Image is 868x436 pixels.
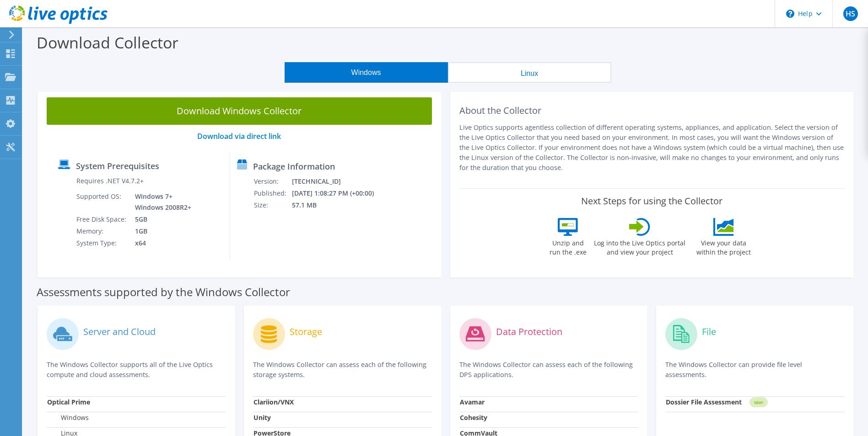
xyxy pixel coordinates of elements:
[665,360,844,380] p: The Windows Collector can provide file level assessments.
[128,191,193,213] td: Windows 7+ Windows 2008R2+
[547,236,589,257] label: Unzip and run the .exe
[666,398,742,406] strong: Dossier File Assessment
[253,187,291,199] td: Published:
[253,199,291,211] td: Size:
[47,360,226,380] p: The Windows Collector supports all of the Live Optics compute and cloud assessments.
[253,162,335,171] label: Package Information
[83,327,156,336] label: Server and Cloud
[459,105,845,116] h2: About the Collector
[448,62,611,83] button: Linux
[253,398,294,406] strong: Clariion/VNX
[37,287,290,297] label: Assessments supported by the Windows Collector
[76,213,128,225] td: Free Disk Space:
[128,225,193,237] td: 1GB
[285,62,448,83] button: Windows
[702,327,716,336] label: File
[128,237,193,249] td: x64
[581,196,722,207] label: Next Steps for using the Collector
[291,175,386,187] td: [TECHNICAL_ID]
[253,360,432,380] p: The Windows Collector can assess each of the following storage systems.
[291,199,386,211] td: 57.1 MB
[47,398,90,406] strong: Optical Prime
[496,327,562,336] label: Data Protection
[290,327,322,336] label: Storage
[460,398,485,406] strong: Avamar
[754,400,763,405] tspan: NEW!
[76,237,128,249] td: System Type:
[459,122,845,173] p: Live Optics supports agentless collection of different operating systems, appliances, and applica...
[76,225,128,237] td: Memory:
[459,360,638,380] p: The Windows Collector can assess each of the following DPS applications.
[47,413,89,422] label: Windows
[47,97,432,125] a: Download Windows Collector
[197,131,281,141] a: Download via direct link
[253,175,291,187] td: Version:
[593,236,686,257] label: Log into the Live Optics portal and view your project
[76,176,144,186] label: Requires .NET V4.7.2+
[37,32,178,53] label: Download Collector
[460,413,487,422] strong: Cohesity
[843,6,858,21] span: HS
[690,236,756,257] label: View your data within the project
[76,161,159,170] label: System Prerequisites
[76,191,128,213] td: Supported OS:
[291,187,386,199] td: [DATE] 1:08:27 PM (+00:00)
[253,413,271,422] strong: Unity
[128,213,193,225] td: 5GB
[786,10,794,18] svg: \n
